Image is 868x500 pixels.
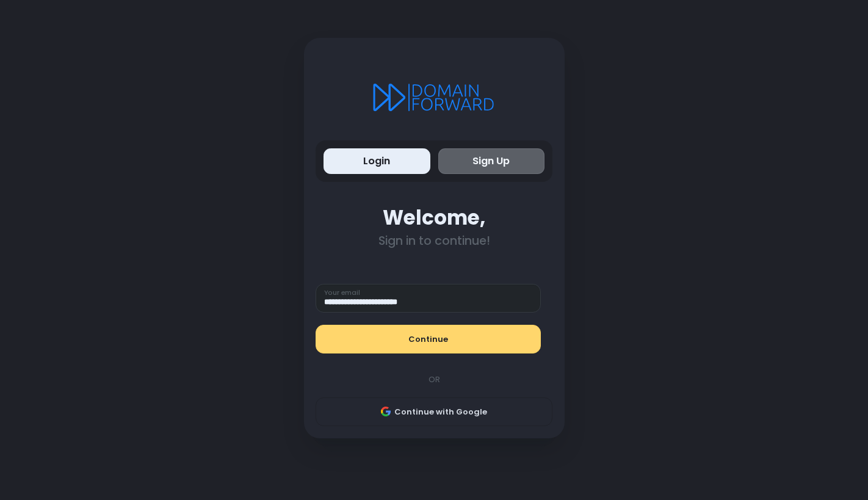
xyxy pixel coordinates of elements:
button: Continue [316,325,541,354]
div: OR [309,374,559,386]
div: Sign in to continue! [316,234,552,248]
div: Welcome, [316,206,552,230]
button: Continue with Google [316,397,552,427]
button: Sign Up [438,148,545,175]
button: Login [324,148,430,175]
